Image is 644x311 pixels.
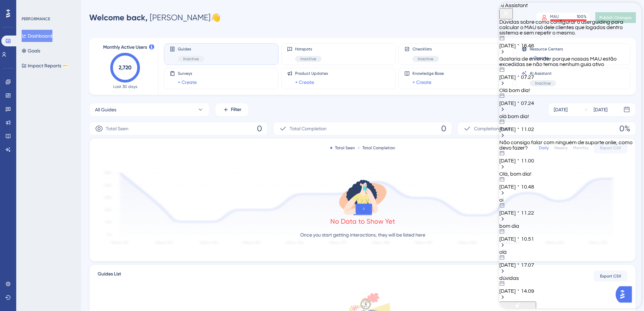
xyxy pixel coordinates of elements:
span: 11.00 [22,155,35,161]
span: 10.48 [22,181,35,187]
span: 11.22 [22,207,35,213]
span: 11.02 [22,124,35,129]
span: 16.46 [22,40,35,46]
span: Surveys [178,71,197,76]
div: [PERSON_NAME] 👋 [89,12,221,23]
span: 10.51 [22,234,35,239]
span: All Guides [95,106,116,114]
text: 2,720 [119,64,132,71]
span: Guides List [98,270,121,282]
span: Total Seen [106,125,128,133]
span: 17.07 [22,260,35,265]
a: + Create [295,78,314,86]
button: Goals [22,45,40,57]
span: 07.24 [22,98,35,103]
button: Dashboard [22,30,52,42]
div: Total Completion [358,145,395,151]
div: No Data to Show Yet [330,217,395,226]
img: launcher-image-alternative-text [1,4,13,16]
span: Last 30 days [113,84,137,89]
span: Inactive [418,56,433,62]
p: Once you start getting interactions, they will be listed here [300,231,425,239]
span: 14.09 [22,286,35,291]
div: BETA [63,64,69,67]
button: All Guides [89,103,210,116]
span: Guides [178,46,204,52]
span: Inactive [183,56,199,62]
span: Filter [231,106,241,114]
span: Knowledge Base [412,71,444,76]
button: Impact ReportsBETA [22,60,69,72]
span: Checklists [412,46,439,52]
span: Need Help? [16,2,42,10]
span: 0 [257,123,262,134]
div: PERFORMANCE [22,16,50,22]
span: Inactive [301,56,316,62]
button: Filter [215,103,249,116]
span: Product Updates [295,71,328,76]
span: Monthly Active Users [103,43,147,51]
span: Welcome back, [89,13,148,22]
span: 07.27 [22,72,35,77]
span: Completion Rate [474,125,510,133]
a: + Create [178,78,197,86]
span: Total Completion [290,125,327,133]
div: Total Seen [330,145,355,151]
a: + Create [412,78,431,86]
span: 0 [441,123,446,134]
span: Hotspots [295,46,321,52]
